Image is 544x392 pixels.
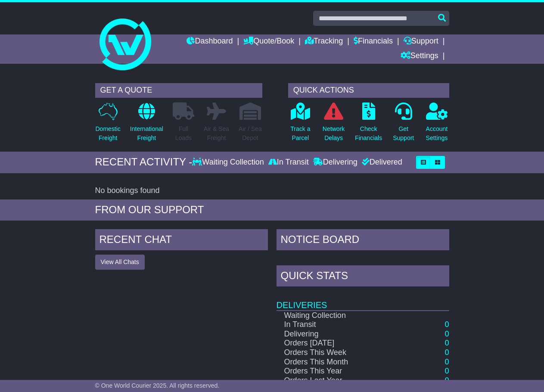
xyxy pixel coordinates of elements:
[277,229,449,252] div: NOTICE BOARD
[95,204,449,216] div: FROM OUR SUPPORT
[290,102,311,147] a: Track aParcel
[277,348,402,358] td: Orders This Week
[277,358,402,367] td: Orders This Month
[445,376,449,385] a: 0
[173,124,194,143] p: Full Loads
[277,265,449,289] div: Quick Stats
[243,34,294,49] a: Quote/Book
[95,382,220,389] span: © One World Courier 2025. All rights reserved.
[95,255,145,270] button: View All Chats
[355,124,382,143] p: Check Financials
[95,83,262,98] div: GET A QUOTE
[95,186,449,196] div: No bookings found
[187,34,233,49] a: Dashboard
[95,156,193,168] div: RECENT ACTIVITY -
[130,102,164,147] a: InternationalFreight
[130,124,163,143] p: International Freight
[426,102,448,147] a: AccountSettings
[404,34,438,49] a: Support
[266,158,311,167] div: In Transit
[290,124,310,143] p: Track a Parcel
[95,102,121,147] a: DomesticFreight
[354,34,393,49] a: Financials
[445,339,449,347] a: 0
[95,229,268,252] div: RECENT CHAT
[305,34,343,49] a: Tracking
[204,124,229,143] p: Air & Sea Freight
[277,320,402,330] td: In Transit
[354,102,382,147] a: CheckFinancials
[288,83,449,98] div: QUICK ACTIONS
[239,124,262,143] p: Air / Sea Depot
[445,367,449,375] a: 0
[445,330,449,338] a: 0
[445,320,449,329] a: 0
[445,348,449,357] a: 0
[277,367,402,376] td: Orders This Year
[277,311,402,320] td: Waiting Collection
[323,124,345,143] p: Network Delays
[277,330,402,339] td: Delivering
[445,358,449,366] a: 0
[277,289,449,311] td: Deliveries
[192,158,266,167] div: Waiting Collection
[277,339,402,348] td: Orders [DATE]
[322,102,345,147] a: NetworkDelays
[426,124,448,143] p: Account Settings
[311,158,360,167] div: Delivering
[360,158,402,167] div: Delivered
[393,124,414,143] p: Get Support
[96,124,121,143] p: Domestic Freight
[392,102,414,147] a: GetSupport
[401,49,438,64] a: Settings
[277,376,402,386] td: Orders Last Year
